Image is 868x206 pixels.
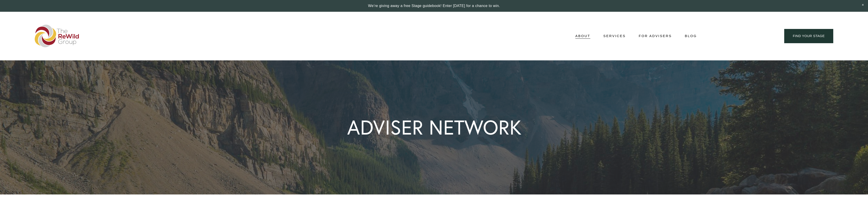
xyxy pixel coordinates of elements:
a: Blog [685,33,697,39]
a: folder dropdown [603,33,626,39]
h1: ADVISER NETWORK [347,117,521,137]
span: Services [603,33,626,39]
a: folder dropdown [575,33,590,39]
a: find your stage [784,29,833,43]
img: The ReWild Group [35,25,79,47]
span: About [575,33,590,39]
a: For Advisers [639,33,672,39]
